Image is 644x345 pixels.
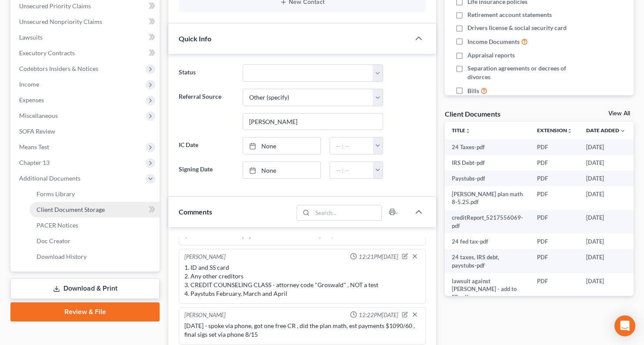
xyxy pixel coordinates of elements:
[37,221,78,229] span: PACER Notices
[19,49,75,57] span: Executory Contracts
[467,10,552,19] span: Retirement account statements
[12,124,160,139] a: SOFA Review
[586,127,625,134] a: Date Added expand_more
[467,51,515,60] span: Appraisal reports
[174,89,238,131] label: Referral Source
[243,114,383,130] input: Other Referral Source
[19,143,49,151] span: Means Test
[445,171,530,186] td: Paystubs-pdf
[19,159,50,166] span: Chapter 13
[445,249,530,273] td: 24 taxes, IRS debt, paystubs-pdf
[12,30,160,45] a: Lawsuits
[174,161,238,179] label: Signing Date
[467,23,567,32] span: Drivers license & social security card
[174,137,238,154] label: IC Date
[620,128,625,134] i: expand_more
[579,155,632,171] td: [DATE]
[530,171,579,186] td: PDF
[467,64,579,81] span: Separation agreements or decrees of divorces
[465,128,470,134] i: unfold_more
[37,237,70,245] span: Doc Creator
[567,128,572,134] i: unfold_more
[37,253,87,260] span: Download History
[530,155,579,171] td: PDF
[30,233,160,249] a: Doc Creator
[12,14,160,30] a: Unsecured Nonpriority Claims
[37,190,75,198] span: Forms Library
[445,210,530,234] td: creditReport_5217556069-pdf
[530,234,579,249] td: PDF
[445,139,530,155] td: 24 Taxes-pdf
[19,33,43,41] span: Lawsuits
[579,273,632,305] td: [DATE]
[174,64,238,82] label: Status
[530,139,579,155] td: PDF
[579,186,632,210] td: [DATE]
[359,253,398,261] span: 12:21PM[DATE]
[184,263,420,298] div: 1. ID and SS card 2. Any other creditors 3. CREDIT COUNSELING CLASS - attorney code "Groswald" , ...
[330,162,374,178] input: -- : --
[10,302,160,322] a: Review & File
[30,202,160,218] a: Client Document Storage
[19,65,98,72] span: Codebtors Insiders & Notices
[467,37,520,46] span: Income Documents
[579,249,632,273] td: [DATE]
[530,186,579,210] td: PDF
[30,249,160,265] a: Download History
[179,34,211,43] span: Quick Info
[467,87,479,95] span: Bills
[579,210,632,234] td: [DATE]
[359,311,398,319] span: 12:22PM[DATE]
[537,127,572,134] a: Extensionunfold_more
[330,137,374,154] input: -- : --
[10,278,160,299] a: Download & Print
[530,210,579,234] td: PDF
[19,96,44,104] span: Expenses
[19,127,55,135] span: SOFA Review
[19,18,102,25] span: Unsecured Nonpriority Claims
[445,109,501,118] div: Client Documents
[19,174,80,182] span: Additional Documents
[579,171,632,186] td: [DATE]
[614,315,635,336] div: Open Intercom Messenger
[530,249,579,273] td: PDF
[37,206,105,213] span: Client Document Storage
[184,253,226,261] div: [PERSON_NAME]
[579,139,632,155] td: [DATE]
[19,2,91,10] span: Unsecured Priority Claims
[445,155,530,171] td: IRS Debt-pdf
[312,205,381,220] input: Search...
[30,186,160,202] a: Forms Library
[19,112,58,119] span: Miscellaneous
[179,208,212,216] span: Comments
[243,137,320,154] a: None
[579,234,632,249] td: [DATE]
[530,273,579,305] td: PDF
[243,162,320,178] a: None
[184,322,420,339] div: [DATE] - spoke via phone, got one free CR , did the plan math, est payments $1090/60 , final sigs...
[12,45,160,61] a: Executory Contracts
[445,273,530,305] td: lawsuit against [PERSON_NAME] - add to EF-pdf
[608,111,630,117] a: View All
[19,80,39,88] span: Income
[452,127,470,134] a: Titleunfold_more
[445,234,530,249] td: 24 fed tax-pdf
[30,218,160,233] a: PACER Notices
[184,311,226,320] div: [PERSON_NAME]
[445,186,530,210] td: [PERSON_NAME] plan math 8-5.25.pdf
